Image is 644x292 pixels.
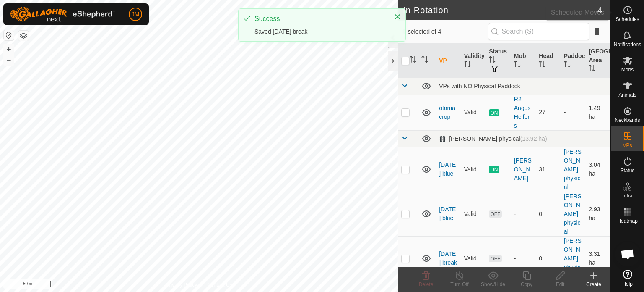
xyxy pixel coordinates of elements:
td: Valid [461,236,486,281]
a: Privacy Policy [166,281,197,289]
td: 0 [535,236,561,281]
p-sorticon: Activate to sort [564,62,571,68]
a: Help [611,266,644,290]
div: Success [254,14,385,24]
p-sorticon: Activate to sort [514,62,521,68]
span: Neckbands [615,118,640,123]
div: [PERSON_NAME] physical [439,135,547,142]
td: - [561,95,586,130]
td: Valid [461,95,486,130]
span: OFF [489,255,501,262]
div: VPs with NO Physical Paddock [439,83,607,89]
td: 0 [535,192,561,236]
div: Show/Hide [476,281,510,288]
span: Delete [419,281,434,287]
td: Valid [461,147,486,192]
p-sorticon: Activate to sort [464,62,471,68]
a: [PERSON_NAME] physical [564,237,582,279]
a: otama crop [439,105,455,120]
button: + [4,44,14,54]
span: Infra [622,193,632,198]
a: [PERSON_NAME] physical [564,193,582,235]
span: Mobs [621,67,634,72]
div: Copy [510,281,543,288]
h2: In Rotation [403,5,597,15]
span: Notifications [614,42,641,47]
th: Status [486,44,511,78]
a: [PERSON_NAME] physical [564,148,582,190]
td: 31 [535,147,561,192]
div: - [514,210,532,218]
div: Create [577,281,610,288]
th: Mob [511,44,536,78]
button: Close [392,11,403,23]
a: [DATE] blue [439,206,456,221]
td: 3.04 ha [585,147,610,192]
span: Heatmap [617,218,638,224]
p-sorticon: Activate to sort [589,66,595,73]
img: Gallagher Logo [10,7,115,22]
span: VPs [623,143,632,148]
span: JM [132,10,140,19]
p-sorticon: Activate to sort [410,57,416,64]
input: Search (S) [488,23,589,40]
p-sorticon: Activate to sort [421,57,428,64]
span: ON [489,109,499,116]
td: 27 [535,95,561,130]
a: Open chat [615,242,640,267]
span: 0 selected of 4 [403,27,488,36]
div: Saved [DATE] break [254,27,385,36]
span: Animals [618,92,636,97]
a: [DATE] break [439,250,457,266]
div: - [514,254,532,263]
th: Head [535,44,561,78]
button: Reset Map [4,30,14,40]
span: (13.92 ha) [520,135,547,142]
span: Schedules [615,17,639,22]
div: [PERSON_NAME] [514,156,532,183]
p-sorticon: Activate to sort [539,62,545,68]
td: Valid [461,192,486,236]
th: Validity [461,44,486,78]
td: 2.93 ha [585,192,610,236]
span: ON [489,166,499,173]
span: OFF [489,210,501,218]
a: Contact Us [207,281,232,289]
div: R2 Angus Heifers [514,95,532,130]
p-sorticon: Activate to sort [489,57,496,64]
th: [GEOGRAPHIC_DATA] Area [585,44,610,78]
button: Map Layers [18,31,29,41]
span: 4 [597,4,602,16]
td: 1.49 ha [585,95,610,130]
div: Edit [543,281,577,288]
a: [DATE] blue [439,161,456,177]
th: VP [436,44,461,78]
div: Turn Off [443,281,476,288]
span: Status [620,168,634,173]
td: 3.31 ha [585,236,610,281]
button: – [4,55,14,65]
th: Paddock [561,44,586,78]
span: Help [622,281,633,287]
